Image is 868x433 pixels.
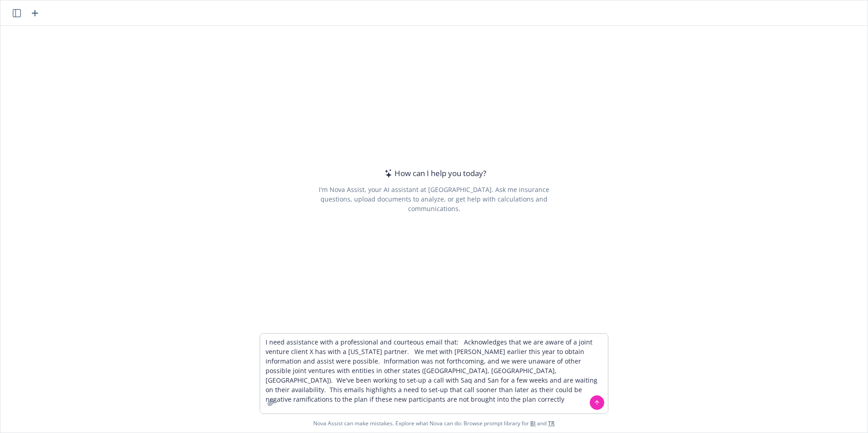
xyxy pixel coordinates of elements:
[4,414,864,433] span: Nova Assist can make mistakes. Explore what Nova can do: Browse prompt library for and
[530,419,536,427] a: BI
[306,185,562,213] div: I'm Nova Assist, your AI assistant at [GEOGRAPHIC_DATA]. Ask me insurance questions, upload docum...
[548,419,555,427] a: TR
[382,167,486,179] div: How can I help you today?
[260,334,608,413] textarea: I need assistance with a professional and courteous email that: Acknowledges that we are aware of...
